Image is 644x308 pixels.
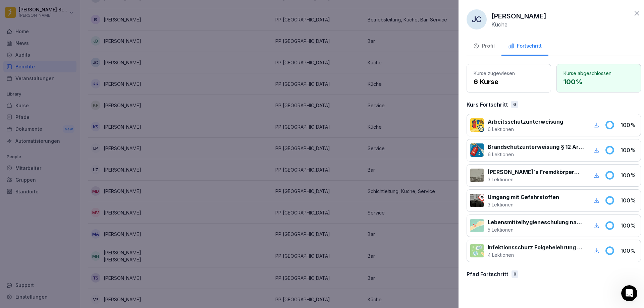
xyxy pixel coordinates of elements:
[7,90,127,123] div: Sende uns eine NachrichtWir antworten in der Regel in ein paar Minuten
[621,247,637,255] p: 100 %
[563,77,634,87] p: 100 %
[488,193,559,201] p: Umgang mit Gefahrstoffen
[512,270,518,278] div: 0
[488,251,584,258] p: 4 Lektionen
[78,11,92,24] img: Profile image for Ziar
[467,38,501,56] button: Profil
[488,168,584,176] p: [PERSON_NAME]`s Fremdkörpermanagement
[488,126,563,133] p: 6 Lektionen
[467,9,487,29] div: JC
[473,42,495,50] div: Profil
[13,48,121,59] p: Hi [PERSON_NAME]
[621,146,637,154] p: 100 %
[488,143,584,151] p: Brandschutzunterweisung § 12 ArbSchG
[488,151,584,158] p: 6 Lektionen
[115,11,127,23] div: Schließen
[621,222,637,230] p: 100 %
[488,218,584,226] p: Lebensmittelhygieneschulung nach EU-Verordnung (EG) Nr. 852 / 2004
[621,121,637,129] p: 100 %
[67,209,134,236] button: Nachrichten
[488,243,584,251] p: Infektionsschutz Folgebelehrung (nach §43 IfSG)
[488,176,584,183] p: 3 Lektionen
[508,42,542,50] div: Fortschritt
[491,21,507,28] p: Küche
[14,96,112,103] div: Sende uns eine Nachricht
[467,270,508,278] p: Pfad Fortschritt
[10,129,124,141] a: Besuchen Sie unsere Webseite
[14,132,112,139] div: Besuchen Sie unsere Webseite
[488,226,584,233] p: 5 Lektionen
[13,59,121,82] p: Wie können wir helfen?
[26,226,41,231] span: Home
[87,226,115,231] span: Nachrichten
[621,196,637,204] p: 100 %
[91,11,105,24] img: Profile image for Miriam
[501,38,548,56] button: Fortschritt
[511,101,518,108] div: 6
[474,70,544,77] p: Kurse zugewiesen
[563,70,634,77] p: Kurse abgeschlossen
[467,101,508,109] p: Kurs Fortschritt
[488,201,559,208] p: 3 Lektionen
[13,13,60,23] img: logo
[488,118,563,126] p: Arbeitsschutzunterweisung
[491,11,546,21] p: [PERSON_NAME]
[621,285,637,301] iframe: Intercom live chat
[474,77,544,87] p: 6 Kurse
[14,103,112,117] div: Wir antworten in der Regel in ein paar Minuten
[621,171,637,179] p: 100 %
